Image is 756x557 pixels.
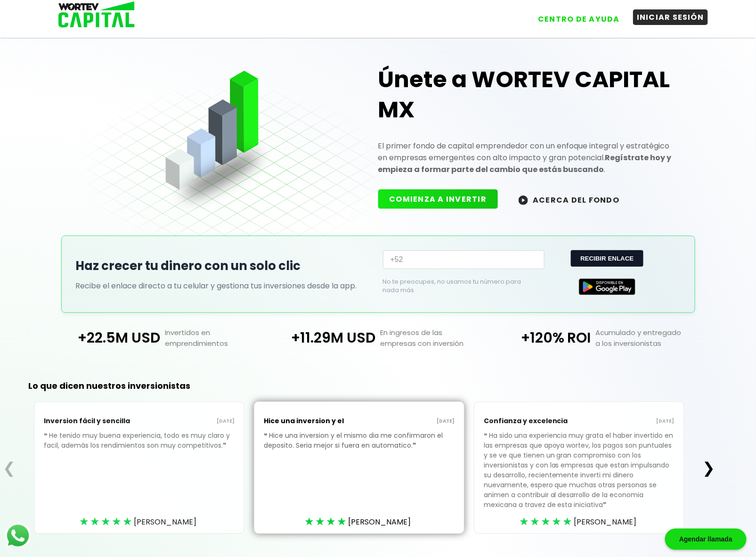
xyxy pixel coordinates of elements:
strong: Regístrate hoy y empieza a formar parte del cambio que estás buscando [378,152,672,175]
div: Agendar llamada [665,529,747,550]
h1: Únete a WORTEV CAPITAL MX [378,65,681,125]
a: INICIAR SESIÓN [624,4,708,27]
p: +120% ROI [486,327,591,349]
p: [DATE] [359,418,455,425]
div: ★★★★★ [80,515,134,529]
p: Ha sido una experiencia muy grata el haber invertido en las empresas que apoya wortev, los pagos ... [484,431,675,524]
span: [PERSON_NAME] [574,516,636,528]
button: CENTRO DE AYUDA [534,11,624,27]
div: ★★★★★ [520,515,574,529]
p: Recibe el enlace directo a tu celular y gestiona tus inversiones desde la app. [76,280,374,292]
span: ❝ [264,431,269,440]
button: ACERCA DEL FONDO [507,189,631,210]
img: wortev-capital-acerca-del-fondo [519,196,528,205]
a: COMIENZA A INVERTIR [378,194,508,205]
span: ❝ [484,431,489,440]
p: Hice una inversion y el [264,411,359,431]
p: En ingresos de las empresas con inversión [375,327,486,349]
p: Acumulado y entregado a los inversionistas [591,327,701,349]
span: ❞ [223,441,228,450]
a: CENTRO DE AYUDA [525,4,624,27]
img: Google Play [579,278,635,295]
p: El primer fondo de capital emprendedor con un enfoque integral y estratégico en empresas emergent... [378,140,681,175]
p: [DATE] [579,418,675,425]
span: [PERSON_NAME] [134,516,196,528]
span: ❝ [44,431,49,440]
p: +11.29M USD [270,327,376,349]
span: ❞ [413,441,418,450]
p: Inversion fácil y sencilla [44,411,139,431]
button: ❯ [700,459,718,477]
span: ❞ [603,500,609,509]
button: COMIENZA A INVERTIR [378,189,498,209]
button: RECIBIR ENLACE [571,250,643,267]
p: Invertidos en emprendimientos [160,327,270,349]
div: ★★★★ [305,515,349,529]
span: [PERSON_NAME] [349,516,411,528]
p: Confianza y excelencia [484,411,579,431]
p: +22.5M USD [55,327,160,349]
p: Hice una inversion y el mismo dia me confirmaron el deposito. Seria mejor si fuera en automatico. [264,431,455,465]
h2: Haz crecer tu dinero con un solo clic [76,257,374,275]
p: No te preocupes, no usamos tu número para nada más. [383,278,529,295]
img: logos_whatsapp-icon.242b2217.svg [5,523,31,549]
p: [DATE] [139,418,235,425]
p: He tenido muy buena experiencia, todo es muy claro y facil, además los rendimientos son muy compe... [44,431,235,465]
button: INICIAR SESIÓN [633,9,708,25]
